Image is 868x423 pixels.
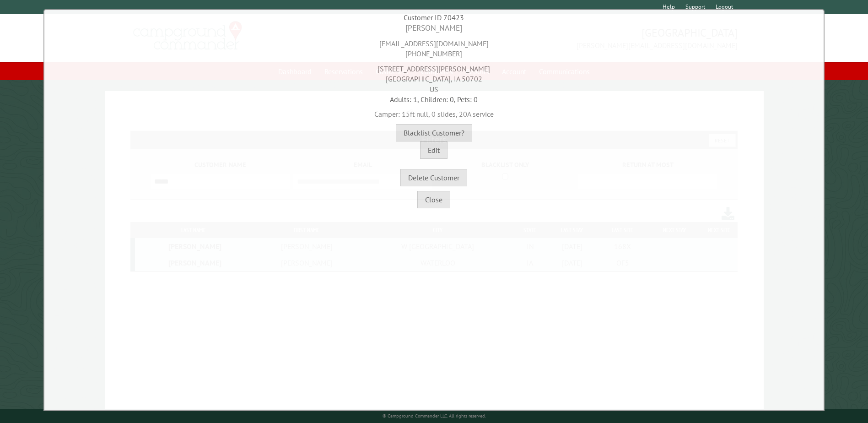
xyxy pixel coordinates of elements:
[47,104,821,119] div: Camper: 15ft null, 0 slides, 20A service
[396,124,472,141] button: Blacklist Customer?
[47,59,821,94] div: [STREET_ADDRESS][PERSON_NAME] [GEOGRAPHIC_DATA], IA 50702 US
[383,413,486,419] small: © Campground Commander LLC. All rights reserved.
[47,12,821,22] div: Customer ID 70423
[400,169,467,186] button: Delete Customer
[417,191,450,208] button: Close
[47,94,821,104] div: Adults: 1, Children: 0, Pets: 0
[47,34,821,59] div: [EMAIL_ADDRESS][DOMAIN_NAME] [PHONE_NUMBER]
[420,141,447,159] button: Edit
[47,22,821,34] div: [PERSON_NAME]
